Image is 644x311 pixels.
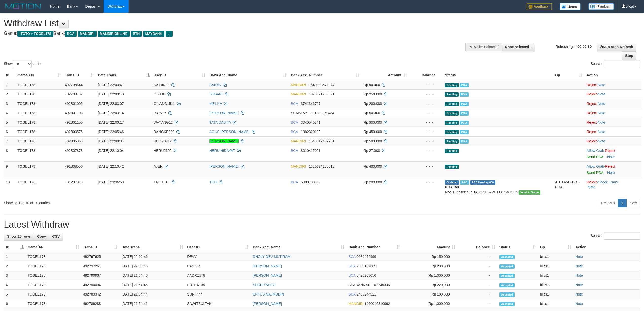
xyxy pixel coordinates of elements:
[605,164,615,168] a: Reject
[598,180,618,184] a: Check Trans
[301,102,321,106] span: Copy 3741346727 to clipboard
[81,261,120,271] td: 492797261
[26,252,81,261] td: TOGEL178
[364,139,382,143] span: Rp 500.000
[15,99,63,108] td: TOGEL178
[4,71,15,80] th: ID
[587,130,597,134] a: Reject
[411,92,441,97] div: - - -
[154,83,169,87] span: SAIDIN02
[15,161,63,177] td: TOGEL178
[98,83,124,87] span: [DATE] 22:00:41
[253,264,282,268] a: [PERSON_NAME]
[575,283,583,287] a: Note
[209,180,218,184] a: TEDI
[291,164,306,168] span: MANDIRI
[577,44,592,48] strong: 00:00:10
[65,31,76,37] span: BCA
[411,129,441,134] div: - - -
[409,71,443,80] th: Balance
[4,3,42,10] img: MOTION_logo.png
[4,242,26,252] th: ID: activate to sort column descending
[4,31,424,36] h4: Game: Bank:
[301,120,321,124] span: Copy 3040540341 to clipboard
[607,171,615,175] a: Note
[209,130,250,134] a: AGUS [PERSON_NAME]
[356,273,376,277] span: Copy 8420203056 to clipboard
[604,60,640,68] input: Search:
[587,164,604,168] a: Allow Grab
[4,146,15,161] td: 8
[585,89,641,99] td: ·
[538,242,574,252] th: Op: activate to sort column ascending
[598,139,605,143] a: Note
[445,92,459,97] span: Pending
[538,290,574,299] td: bilcs1
[575,255,583,259] a: Note
[411,120,441,125] div: - - -
[81,252,120,261] td: 492797625
[81,280,120,290] td: 492790094
[65,102,83,106] span: 492801005
[301,130,321,134] span: Copy 1082320193 to clipboard
[185,299,251,308] td: SAWITSULTAN
[502,43,535,51] button: None selected
[154,149,172,153] span: HERU2602
[185,290,251,299] td: SURIP77
[587,111,597,115] a: Reject
[98,130,124,134] span: [DATE] 22:05:46
[457,280,497,290] td: -
[598,130,605,134] a: Note
[4,108,15,118] td: 4
[65,149,83,153] span: 492807878
[78,31,97,37] span: MANDIRI
[443,71,553,80] th: Status
[585,99,641,108] td: ·
[460,83,469,87] span: Marked by bilcs1
[15,89,63,99] td: TOGEL178
[81,299,120,308] td: 492789288
[604,232,640,240] input: Search:
[15,118,63,127] td: TOGEL178
[598,120,605,124] a: Note
[460,102,469,106] span: Marked by bilcs1
[402,242,457,252] th: Amount: activate to sort column ascending
[26,271,81,280] td: TOGEL178
[538,261,574,271] td: bilcs1
[622,51,636,60] a: Stop
[553,177,585,197] td: AUTOWD-BOT-PGA
[65,111,83,115] span: 492801103
[65,92,83,96] span: 492798762
[81,271,120,280] td: 492790937
[291,92,306,96] span: MANDIRI
[348,292,355,296] span: BCA
[209,111,239,115] a: [PERSON_NAME]
[402,252,457,261] td: Rp 150,000
[445,185,460,194] b: PGA Ref. No:
[356,264,376,268] span: Copy 7080182885 to clipboard
[37,234,46,238] span: Copy
[166,31,172,37] span: ...
[65,164,83,168] span: 492808550
[4,198,264,205] div: Showing 1 to 10 of 10 entries
[364,164,382,168] span: Rp 400.000
[460,130,469,134] span: Marked by bilcs1
[81,290,120,299] td: 492783342
[185,280,251,290] td: SUTEX135
[4,161,15,177] td: 9
[587,149,604,153] a: Allow Grab
[411,148,441,153] div: - - -
[460,111,469,116] span: Marked by bilcs1
[348,302,363,306] span: MANDIRI
[34,232,49,241] a: Copy
[585,146,641,161] td: ·
[4,136,15,146] td: 7
[15,108,63,118] td: TOGEL178
[364,92,382,96] span: Rp 250.000
[120,242,185,252] th: Date Trans.: activate to sort column ascending
[65,180,83,184] span: 491237013
[587,180,597,184] a: Reject
[7,234,31,238] span: Show 25 rows
[618,199,627,207] a: 1
[4,280,26,290] td: 4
